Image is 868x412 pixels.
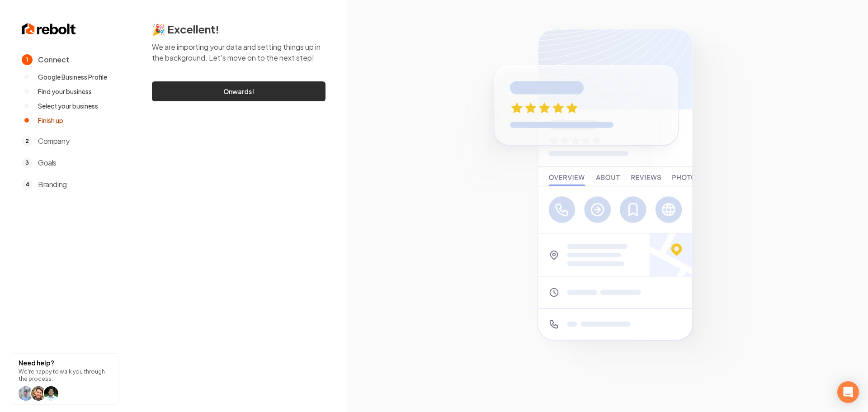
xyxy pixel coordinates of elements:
[38,157,57,168] span: Goals
[38,116,63,125] span: Finish up
[451,17,764,395] img: Google Business Profile
[837,381,859,403] div: Open Intercom Messenger
[38,179,67,190] span: Branding
[38,101,98,110] span: Select your business
[44,386,58,401] img: help icon arwin
[11,353,119,405] button: Need help?We're happy to walk you through the process.help icon Willhelp icon Willhelp icon arwin
[31,386,46,401] img: help icon Will
[22,179,33,190] span: 4
[22,136,33,147] span: 2
[152,81,325,101] a: Onwards!
[152,22,325,36] h2: 🎉 Excellent!
[19,368,111,383] p: We're happy to walk you through the process.
[38,136,69,147] span: Company
[22,54,33,65] span: 1
[38,54,69,65] span: Connect
[38,72,107,81] span: Google Business Profile
[22,157,33,168] span: 3
[19,359,54,367] strong: Need help?
[19,386,33,401] img: help icon Will
[22,22,76,36] img: Rebolt Logo
[38,87,92,96] span: Find your business
[152,42,325,63] p: We are importing your data and setting things up in the background. Let's move on to the next step!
